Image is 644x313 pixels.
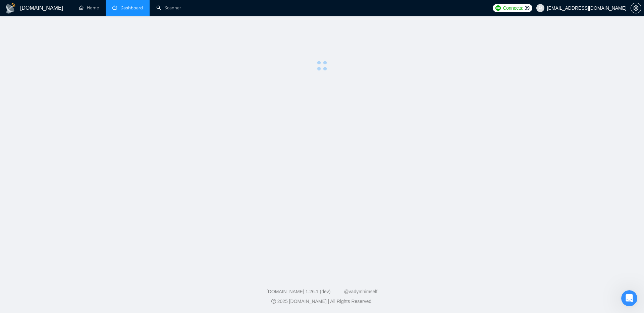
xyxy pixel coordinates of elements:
[344,289,377,294] a: @vadymhimself
[525,4,530,12] span: 39
[631,3,641,13] button: setting
[79,5,99,11] a: homeHome
[112,5,117,10] span: dashboard
[621,290,637,306] iframe: Intercom live chat
[156,5,181,11] a: searchScanner
[5,298,639,305] div: 2025 [DOMAIN_NAME] | All Rights Reserved.
[495,5,501,11] img: upwork-logo.png
[271,299,276,304] span: copyright
[120,5,143,11] span: Dashboard
[5,3,16,14] img: logo
[503,4,523,12] span: Connects:
[538,6,543,10] span: user
[631,5,641,11] span: setting
[631,5,641,11] a: setting
[267,289,331,294] a: [DOMAIN_NAME] 1.26.1 (dev)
